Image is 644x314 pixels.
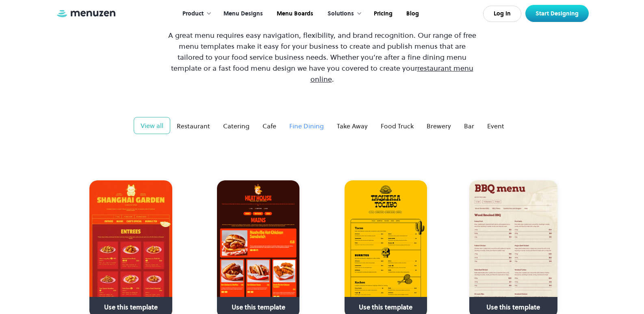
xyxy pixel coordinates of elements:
div: Cafe [262,121,276,131]
div: Take Away [337,121,368,131]
div: Solutions [327,9,354,18]
a: Start Designing [525,5,589,22]
div: Brewery [427,121,451,131]
div: Solutions [319,1,366,26]
a: Log In [483,6,521,22]
div: Catering [223,121,249,131]
a: Menu Boards [269,1,319,26]
div: Product [174,1,216,26]
div: Food Truck [381,121,414,131]
div: Event [487,121,504,131]
div: Product [182,9,204,18]
div: View all [141,121,163,130]
div: Fine Dining [289,121,324,131]
p: A great menu requires easy navigation, flexibility, and brand recognition. Our range of free menu... [166,30,478,84]
a: Menu Designs [216,1,269,26]
div: Bar [464,121,474,131]
a: Pricing [366,1,399,26]
div: Restaurant [177,121,210,131]
a: Blog [399,1,425,26]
